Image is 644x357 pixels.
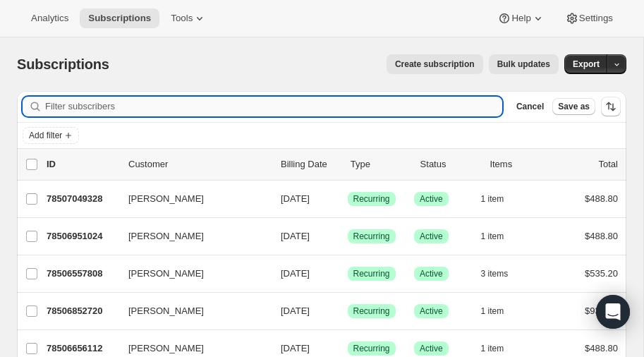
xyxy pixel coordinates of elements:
span: $488.80 [585,231,618,241]
span: Recurring [353,343,390,354]
button: Analytics [23,8,77,28]
span: [DATE] [281,231,310,241]
p: 78506951024 [47,229,117,243]
span: $488.80 [585,193,618,204]
p: ID [47,157,117,171]
span: [DATE] [281,343,310,353]
span: Subscriptions [17,56,109,72]
span: [PERSON_NAME] [128,267,204,281]
span: Active [420,305,443,317]
span: Create subscription [395,59,475,70]
button: 1 item [481,226,520,246]
span: [PERSON_NAME] [128,192,204,206]
span: Subscriptions [88,13,151,24]
input: Filter subscribers [45,97,502,116]
span: [PERSON_NAME] [128,229,204,243]
span: Tools [171,13,193,24]
p: Billing Date [281,157,339,171]
button: Create subscription [387,54,483,74]
button: 3 items [481,264,524,284]
span: [DATE] [281,305,310,316]
p: 78506656112 [47,341,117,356]
button: 1 item [481,301,520,321]
p: Status [420,157,479,171]
span: Recurring [353,268,390,279]
button: 1 item [481,189,520,209]
button: Settings [557,8,621,28]
div: 78507049328[PERSON_NAME][DATE]SuccessRecurringSuccessActive1 item$488.80 [47,189,618,209]
span: 1 item [481,231,504,242]
div: Items [490,157,548,171]
button: [PERSON_NAME] [120,262,261,285]
div: Open Intercom Messenger [596,295,630,329]
span: Active [420,193,443,205]
button: Help [489,8,553,28]
div: IDCustomerBilling DateTypeStatusItemsTotal [47,157,618,171]
span: [PERSON_NAME] [128,304,204,318]
button: Sort the results [601,97,621,116]
span: 1 item [481,193,504,205]
span: Active [420,343,443,354]
p: Customer [128,157,269,171]
span: [DATE] [281,268,310,279]
button: Save as [552,98,595,115]
span: Export [573,59,600,70]
button: [PERSON_NAME] [120,225,261,248]
span: 1 item [481,343,504,354]
span: Save as [558,101,590,112]
span: Help [511,13,530,24]
span: 1 item [481,305,504,317]
span: [DATE] [281,193,310,204]
span: Active [420,268,443,279]
span: Bulk updates [497,59,550,70]
div: 78506852720[PERSON_NAME][DATE]SuccessRecurringSuccessActive1 item$937.60 [47,301,618,321]
div: 78506951024[PERSON_NAME][DATE]SuccessRecurringSuccessActive1 item$488.80 [47,226,618,246]
span: [PERSON_NAME] [128,341,204,356]
button: [PERSON_NAME] [120,188,261,210]
span: Recurring [353,193,390,205]
button: Tools [162,8,215,28]
button: [PERSON_NAME] [120,300,261,322]
button: Add filter [23,127,79,144]
button: Export [564,54,608,74]
button: Cancel [511,98,549,115]
span: 3 items [481,268,509,279]
div: Type [351,157,409,171]
span: Active [420,231,443,242]
span: Recurring [353,231,390,242]
span: Settings [579,13,613,24]
span: $488.80 [585,343,618,353]
span: Analytics [31,13,68,24]
span: Recurring [353,305,390,317]
button: Bulk updates [489,54,559,74]
p: 78506557808 [47,267,117,281]
button: Subscriptions [80,8,159,28]
span: Add filter [29,130,62,141]
div: 78506557808[PERSON_NAME][DATE]SuccessRecurringSuccessActive3 items$535.20 [47,264,618,284]
span: $535.20 [585,268,618,279]
span: $937.60 [585,305,618,316]
p: 78506852720 [47,304,117,318]
p: 78507049328 [47,192,117,206]
p: Total [599,157,618,171]
span: Cancel [516,101,544,112]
